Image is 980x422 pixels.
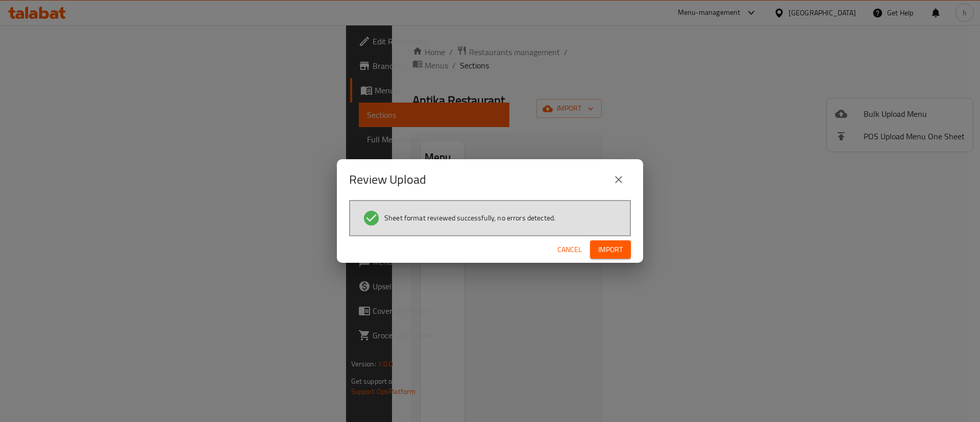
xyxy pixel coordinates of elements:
[349,171,426,188] h2: Review Upload
[590,240,631,259] button: Import
[598,243,623,256] span: Import
[384,213,555,223] span: Sheet format reviewed successfully, no errors detected.
[553,240,586,259] button: Cancel
[606,167,631,192] button: close
[557,243,582,256] span: Cancel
